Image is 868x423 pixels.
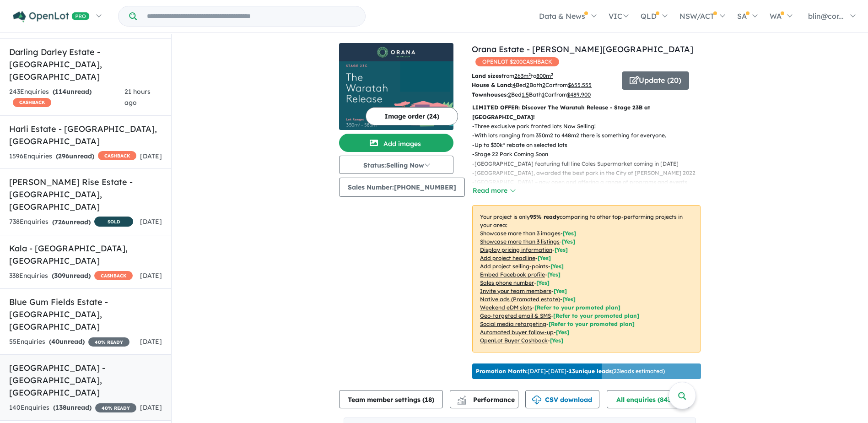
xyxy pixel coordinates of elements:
[808,11,844,21] span: blin@cor...
[480,255,535,261] u: Add project headline
[472,131,708,140] p: - With lots ranging from 350m2 to 448m2 there is something for everyone.
[555,246,568,253] span: [ Yes ]
[480,296,560,303] u: Native ads (Promoted estate)
[472,44,693,54] a: Orana Estate - [PERSON_NAME][GEOGRAPHIC_DATA]
[13,98,51,107] span: CASHBACK
[13,11,90,22] img: Openlot PRO Logo White
[472,150,708,159] p: - Stage 22 Park Coming Soon
[49,337,85,346] strong: ( unread)
[458,396,515,404] span: Performance
[480,312,551,319] u: Geo-targeted email & SMS
[472,178,708,187] p: - [GEOGRAPHIC_DATA] – now open and offering a range of programs and events
[480,230,561,237] u: Showcase more than 3 images
[9,296,162,333] h5: Blue Gum Fields Estate - [GEOGRAPHIC_DATA] , [GEOGRAPHIC_DATA]
[9,176,162,213] h5: [PERSON_NAME] Rise Estate - [GEOGRAPHIC_DATA] , [GEOGRAPHIC_DATA]
[9,336,129,347] div: 55 Enquir ies
[94,217,133,227] span: SOLD
[569,368,612,374] b: 13 unique leads
[457,399,466,405] img: bar-chart.svg
[472,122,708,131] p: - Three exclusive park fronted lots Now Selling!
[550,337,563,344] span: [Yes]
[568,81,592,88] u: $ 655,555
[425,396,432,404] span: 18
[9,217,133,228] div: 738 Enquir ies
[549,320,635,327] span: [Refer to your promoted plan]
[532,396,541,405] img: download icon
[480,279,534,286] u: Sales phone number
[480,271,545,278] u: Embed Facebook profile
[480,329,554,336] u: Automated buyer follow-up
[339,134,453,152] button: Add images
[55,87,66,96] span: 114
[480,246,552,253] u: Display pricing information
[476,367,665,375] p: [DATE] - [DATE] - ( 23 leads estimated)
[339,390,443,408] button: Team member settings (18)
[9,271,133,282] div: 338 Enquir ies
[56,152,94,160] strong: ( unread)
[622,71,689,90] button: Update (20)
[9,151,136,162] div: 1596 Enquir ies
[450,390,518,408] button: Performance
[508,91,511,98] u: 2
[536,72,553,79] u: 800 m
[607,390,690,408] button: All enquiries (843)
[366,107,458,125] button: Image order (24)
[530,213,560,220] b: 95 % ready
[98,151,136,160] span: CASHBACK
[528,72,531,77] sup: 2
[140,152,162,160] span: [DATE]
[95,403,136,412] span: 40 % READY
[124,87,151,107] span: 21 hours ago
[9,402,136,413] div: 140 Enquir ies
[51,337,59,346] span: 40
[9,46,162,83] h5: Darling Darley Estate - [GEOGRAPHIC_DATA] , [GEOGRAPHIC_DATA]
[58,152,69,160] span: 296
[556,329,569,336] span: [Yes]
[472,141,708,150] p: - Up to $30k* rebate on selected lots
[525,390,599,408] button: CSV download
[551,72,553,77] sup: 2
[536,279,550,286] span: [ Yes ]
[562,296,576,303] span: [Yes]
[472,81,512,88] b: House & Land:
[140,337,162,346] span: [DATE]
[526,81,529,88] u: 2
[514,72,531,79] u: 263 m
[567,91,591,98] u: $ 489,900
[9,362,162,399] h5: [GEOGRAPHIC_DATA] - [GEOGRAPHIC_DATA] , [GEOGRAPHIC_DATA]
[472,81,615,90] p: Bed Bath Car from
[472,185,515,196] button: Read more
[531,72,553,79] span: to
[472,72,501,79] b: Land sizes
[55,403,66,412] span: 138
[472,103,701,122] p: LIMITED OFFER: Discover The Waratah Release - Stage 23B at [GEOGRAPHIC_DATA]!
[563,230,576,237] span: [ Yes ]
[339,43,453,130] a: Orana Estate - Clyde North LogoOrana Estate - Clyde North
[54,218,65,226] span: 726
[472,91,508,98] b: Townhouses:
[339,61,453,130] img: Orana Estate - Clyde North
[140,217,162,226] span: [DATE]
[53,403,92,412] strong: ( unread)
[52,271,91,280] strong: ( unread)
[53,87,92,96] strong: ( unread)
[550,263,564,270] span: [ Yes ]
[9,242,162,267] h5: Kala - [GEOGRAPHIC_DATA] , [GEOGRAPHIC_DATA]
[538,255,551,261] span: [ Yes ]
[52,218,91,226] strong: ( unread)
[480,238,560,245] u: Showcase more than 3 listings
[547,271,561,278] span: [ Yes ]
[458,396,466,401] img: line-chart.svg
[94,271,133,280] span: CASHBACK
[480,320,546,327] u: Social media retargeting
[140,271,162,280] span: [DATE]
[88,337,129,347] span: 40 % READY
[480,304,532,311] u: Weekend eDM slots
[534,304,620,311] span: [Refer to your promoted plan]
[472,90,615,99] p: Bed Bath Car from
[343,47,450,58] img: Orana Estate - Clyde North Logo
[522,91,529,98] u: 1.5
[472,205,701,352] p: Your project is only comparing to other top-performing projects in your area: - - - - - - - - - -...
[9,87,124,108] div: 243 Enquir ies
[554,287,567,294] span: [ Yes ]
